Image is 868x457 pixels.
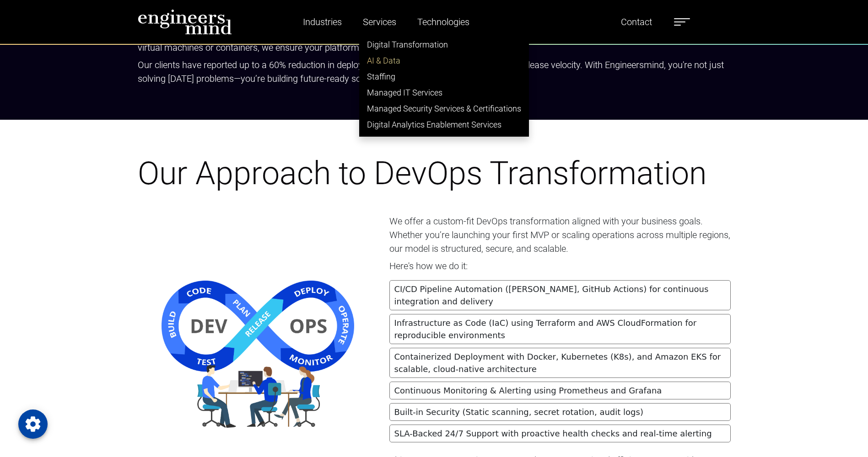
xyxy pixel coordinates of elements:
[138,54,731,85] p: Our clients have reported up to a 60% reduction in deployment errors and a 40% improvement in rel...
[162,281,354,428] img: Resilient_solutions
[389,255,731,273] p: Here's how we do it:
[138,154,706,192] span: Our Approach to DevOps Transformation
[360,37,528,53] a: Digital Transformation
[389,214,731,255] p: We offer a custom-fit DevOps transformation aligned with your business goals. Whether you’re laun...
[389,425,731,442] li: SLA-Backed 24/7 Support with proactive health checks and real-time alerting
[360,101,528,117] a: Managed Security Services & Certifications
[389,280,731,310] li: CI/CD Pipeline Automation ([PERSON_NAME], GitHub Actions) for continuous integration and delivery
[360,53,528,69] a: AI & Data
[389,403,731,421] li: Built-in Security (Static scanning, secret rotation, audit logs)
[414,11,473,32] a: Technologies
[360,117,528,133] a: Digital Analytics Enablement Services
[389,348,731,378] li: Containerized Deployment with Docker, Kubernetes (K8s), and Amazon EKS for scalable, cloud-native...
[617,11,656,32] a: Contact
[299,11,345,32] a: Industries
[389,382,731,399] li: Continuous Monitoring & Alerting using Prometheus and Grafana
[360,85,528,101] a: Managed IT Services
[359,32,529,137] ul: Industries
[389,314,731,344] li: Infrastructure as Code (IaC) using Terraform and AWS CloudFormation for reproducible environments
[359,11,400,32] a: Services
[138,9,232,35] img: logo
[360,69,528,85] a: Staffing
